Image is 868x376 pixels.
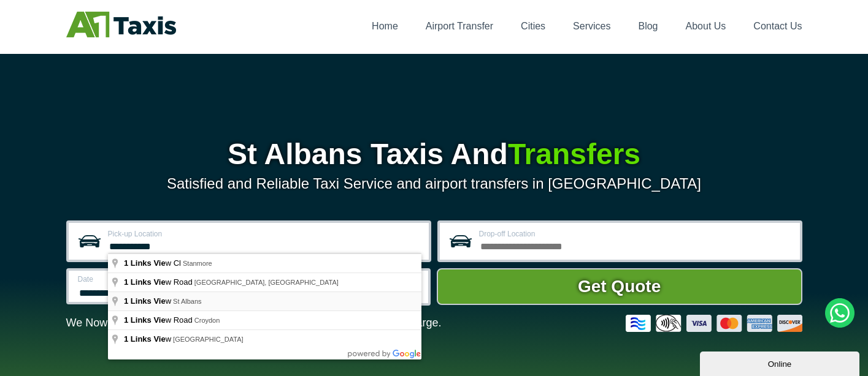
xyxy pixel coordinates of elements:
label: Pick-up Location [108,230,421,238]
a: Services [573,21,610,31]
span: Links Vie [131,258,166,268]
iframe: chat widget [700,349,862,376]
span: 1 [124,277,128,287]
span: w Road [124,277,194,287]
span: Stanmore [183,260,212,267]
span: [GEOGRAPHIC_DATA] [173,336,244,343]
span: w [124,296,173,306]
span: Links Vie [131,277,166,287]
span: Links Vie [131,315,166,325]
span: Croydon [194,317,220,324]
span: Links Vie [131,334,166,344]
a: Blog [638,21,658,31]
span: w [124,334,173,344]
span: w Cl [124,258,183,268]
label: Drop-off Location [479,230,793,238]
span: Links Vie [131,296,166,306]
span: 1 [124,258,128,268]
span: 1 [124,296,128,306]
span: St Albans [173,298,201,305]
h1: St Albans Taxis And [66,140,802,169]
span: 1 [124,315,128,325]
a: About Us [686,21,726,31]
img: A1 Taxis St Albans LTD [66,12,176,37]
a: Cities [521,21,545,31]
a: Contact Us [753,21,802,31]
span: Transfers [508,138,640,170]
label: Date [78,276,236,283]
span: [GEOGRAPHIC_DATA], [GEOGRAPHIC_DATA] [194,279,339,286]
p: We Now Accept Card & Contactless Payment In [66,317,442,329]
a: Airport Transfer [426,21,493,31]
span: w Road [124,315,194,325]
button: Get Quote [437,268,802,305]
span: 1 [124,334,128,344]
p: Satisfied and Reliable Taxi Service and airport transfers in [GEOGRAPHIC_DATA] [66,175,802,192]
img: Credit And Debit Cards [626,315,802,332]
a: Home [372,21,398,31]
